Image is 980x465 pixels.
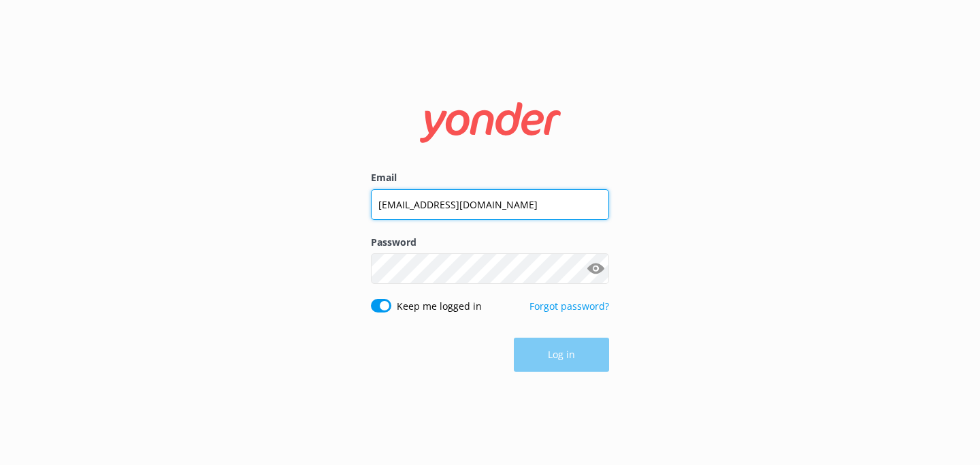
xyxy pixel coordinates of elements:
label: Keep me logged in [397,299,482,314]
label: Password [371,235,609,250]
input: user@emailaddress.com [371,189,609,220]
a: Forgot password? [529,300,609,312]
label: Email [371,170,609,185]
button: Show password [582,255,609,283]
